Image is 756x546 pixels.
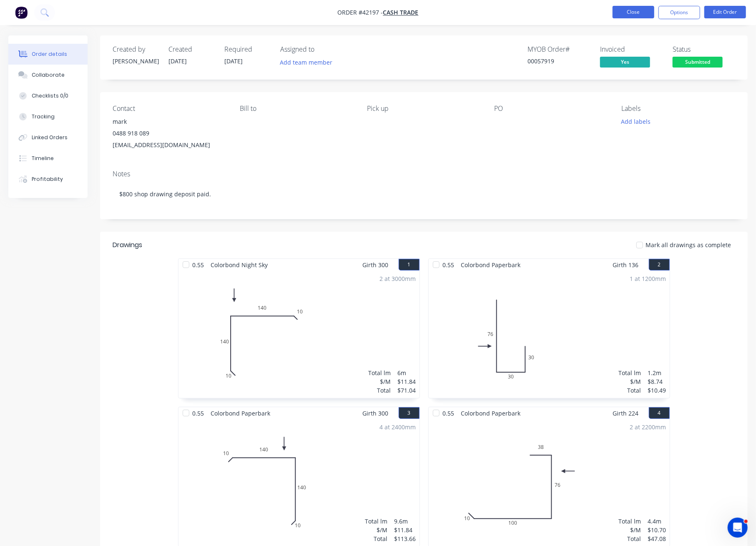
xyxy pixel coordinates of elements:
[113,45,158,53] div: Created by
[338,9,383,17] span: Order #42197 -
[527,57,590,65] div: 00057919
[527,45,590,53] div: MYOB Order #
[363,407,389,419] span: Girth 300
[32,134,68,141] div: Linked Orders
[15,6,28,19] img: Factory
[648,377,666,386] div: $8.74
[32,155,54,162] div: Timeline
[178,271,419,398] div: 010140140102 at 3000mmTotal lm$/MTotal6m$11.84$71.04
[600,45,663,53] div: Invoiced
[619,386,641,395] div: Total
[113,116,226,128] div: mark
[369,368,391,377] div: Total lm
[8,169,88,190] button: Profitability
[630,423,666,431] div: 2 at 2200mm
[394,534,416,543] div: $113.66
[600,57,650,67] span: Yes
[613,6,654,18] button: Close
[648,534,666,543] div: $47.08
[280,45,364,53] div: Assigned to
[365,526,388,534] div: $/M
[649,259,670,270] button: 2
[369,377,391,386] div: $/M
[224,45,270,53] div: Required
[113,181,735,207] div: $800 shop drawing deposit paid.
[648,386,666,395] div: $10.49
[113,105,226,113] div: Contact
[113,240,142,250] div: Drawings
[619,517,641,526] div: Total lm
[113,128,226,139] div: 0488 918 089
[365,534,388,543] div: Total
[276,57,337,68] button: Add team member
[440,259,458,271] span: 0.55
[8,85,88,106] button: Checklists 0/0
[208,259,271,271] span: Colorbond Night Sky
[168,57,187,65] span: [DATE]
[208,407,274,419] span: Colorbond Paperbark
[394,526,416,534] div: $11.84
[189,407,208,419] span: 0.55
[728,518,748,538] iframe: Intercom live chat
[380,423,416,431] div: 4 at 2400mm
[648,368,666,377] div: 1.2m
[398,377,416,386] div: $11.84
[32,175,63,183] div: Profitability
[383,9,419,17] a: Cash Trade
[363,259,389,271] span: Girth 300
[458,407,524,419] span: Colorbond Paperbark
[649,407,670,419] button: 4
[32,92,68,100] div: Checklists 0/0
[613,259,639,271] span: Girth 136
[398,368,416,377] div: 6m
[380,274,416,283] div: 2 at 3000mm
[648,526,666,534] div: $10.70
[645,240,731,249] span: Mark all drawings as complete
[168,45,214,53] div: Created
[619,368,641,377] div: Total lm
[458,259,524,271] span: Colorbond Paperbark
[617,116,655,127] button: Add labels
[280,57,337,68] button: Add team member
[32,113,55,120] div: Tracking
[494,105,608,113] div: PO
[8,44,88,65] button: Order details
[613,407,639,419] span: Girth 224
[113,57,158,65] div: [PERSON_NAME]
[8,148,88,169] button: Timeline
[369,386,391,395] div: Total
[673,45,735,53] div: Status
[673,57,723,67] span: Submitted
[32,71,65,79] div: Collaborate
[8,127,88,148] button: Linked Orders
[648,517,666,526] div: 4.4m
[113,139,226,151] div: [EMAIL_ADDRESS][DOMAIN_NAME]
[429,271,670,398] div: 07630301 at 1200mmTotal lm$/MTotal1.2m$8.74$10.49
[224,57,243,65] span: [DATE]
[394,517,416,526] div: 9.6m
[32,50,67,58] div: Order details
[704,6,746,18] button: Edit Order
[619,534,641,543] div: Total
[113,116,226,151] div: mark0488 918 089[EMAIL_ADDRESS][DOMAIN_NAME]
[365,517,388,526] div: Total lm
[189,259,208,271] span: 0.55
[113,170,735,178] div: Notes
[673,57,723,69] button: Submitted
[619,377,641,386] div: $/M
[398,386,416,395] div: $71.04
[621,105,735,113] div: Labels
[240,105,354,113] div: Bill to
[619,526,641,534] div: $/M
[8,65,88,85] button: Collaborate
[440,407,458,419] span: 0.55
[399,407,419,419] button: 3
[658,6,700,19] button: Options
[399,259,419,270] button: 1
[630,274,666,283] div: 1 at 1200mm
[367,105,481,113] div: Pick up
[8,106,88,127] button: Tracking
